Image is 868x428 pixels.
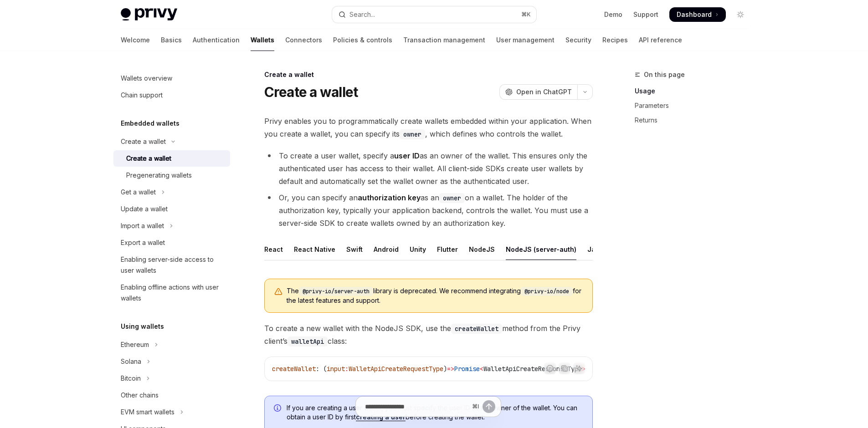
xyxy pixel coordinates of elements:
button: Toggle Solana section [113,353,230,370]
span: < [480,365,483,373]
a: Dashboard [669,7,726,22]
div: Android [374,239,399,260]
a: Recipes [602,29,628,51]
div: EVM smart wallets [121,407,175,418]
img: light logo [121,8,177,21]
code: createWallet [451,324,502,334]
button: Open search [332,6,536,23]
a: Connectors [285,29,322,51]
span: Privy enables you to programmatically create wallets embedded within your application. When you c... [264,115,593,140]
li: To create a user wallet, specify a as an owner of the wallet. This ensures only the authenticated... [264,149,593,188]
span: The library is deprecated. We recommend integrating for the latest features and support. [287,286,583,305]
div: NodeJS [469,239,495,260]
div: Export a wallet [121,237,165,248]
code: @privy-io/server-auth [299,287,373,296]
div: Java [587,239,603,260]
code: walletApi [288,336,328,346]
a: Enabling offline actions with user wallets [113,279,230,306]
button: Toggle dark mode [733,7,748,22]
a: Pregenerating wallets [113,167,230,183]
a: Update a wallet [113,201,230,217]
a: Demo [604,10,622,19]
a: Transaction management [403,29,485,51]
a: Authentication [193,29,240,51]
button: Toggle Create a wallet section [113,133,230,150]
svg: Warning [274,287,283,296]
div: Chain support [121,90,163,101]
span: On this page [644,69,685,80]
div: Ethereum [121,339,149,350]
span: : [345,365,349,373]
a: Parameters [635,98,755,113]
li: Or, you can specify an as an on a wallet. The holder of the authorization key, typically your app... [264,191,593,229]
div: Get a wallet [121,187,156,198]
a: Security [565,29,591,51]
button: Toggle Import a wallet section [113,218,230,234]
span: WalletApiCreateRequestType [349,365,443,373]
div: React [264,239,283,260]
h1: Create a wallet [264,84,358,100]
div: Flutter [437,239,458,260]
div: Enabling offline actions with user wallets [121,282,225,304]
a: Chain support [113,87,230,103]
a: User management [496,29,555,51]
button: Report incorrect code [544,362,556,374]
span: createWallet [272,365,316,373]
code: owner [400,129,425,139]
code: owner [439,193,465,203]
a: Policies & controls [333,29,392,51]
span: Open in ChatGPT [516,87,572,97]
a: Wallets [251,29,274,51]
span: Promise [454,365,480,373]
div: Enabling server-side access to user wallets [121,254,225,276]
a: Returns [635,113,755,127]
div: Swift [346,239,363,260]
span: => [447,365,454,373]
strong: user ID [394,151,420,160]
span: To create a new wallet with the NodeJS SDK, use the method from the Privy client’s class: [264,322,593,347]
div: Create a wallet [121,136,166,147]
a: Create a wallet [113,150,230,167]
a: Other chains [113,387,230,403]
span: Dashboard [677,10,712,19]
button: Toggle Bitcoin section [113,370,230,387]
div: Wallets overview [121,73,172,84]
button: Toggle EVM smart wallets section [113,404,230,420]
a: API reference [639,29,682,51]
button: Toggle Get a wallet section [113,184,230,200]
a: Welcome [121,29,150,51]
div: NodeJS (server-auth) [506,239,576,260]
div: Create a wallet [264,70,593,79]
a: Usage [635,84,755,98]
strong: authorization key [358,193,421,202]
div: Unity [410,239,426,260]
button: Copy the contents from the code block [559,362,570,374]
a: Wallets overview [113,70,230,87]
div: Bitcoin [121,373,141,384]
div: Other chains [121,390,159,401]
div: Create a wallet [126,153,171,164]
div: Update a wallet [121,204,168,214]
span: ⌘ K [521,11,531,18]
code: @privy-io/node [521,287,573,296]
h5: Embedded wallets [121,118,180,129]
h5: Using wallets [121,321,164,332]
button: Ask AI [573,362,585,374]
button: Send message [483,400,495,413]
a: Export a wallet [113,234,230,251]
button: Open in ChatGPT [499,84,577,100]
span: : ( [316,365,327,373]
div: Pregenerating wallets [126,170,192,181]
span: WalletApiCreateResponseType [483,365,582,373]
div: Solana [121,356,141,367]
div: Search... [349,9,375,20]
button: Toggle Ethereum section [113,336,230,353]
span: input [327,365,345,373]
input: Ask a question... [365,397,468,417]
a: Basics [161,29,182,51]
span: ) [443,365,447,373]
a: Support [633,10,658,19]
div: React Native [294,239,335,260]
a: Enabling server-side access to user wallets [113,251,230,279]
div: Import a wallet [121,220,164,231]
